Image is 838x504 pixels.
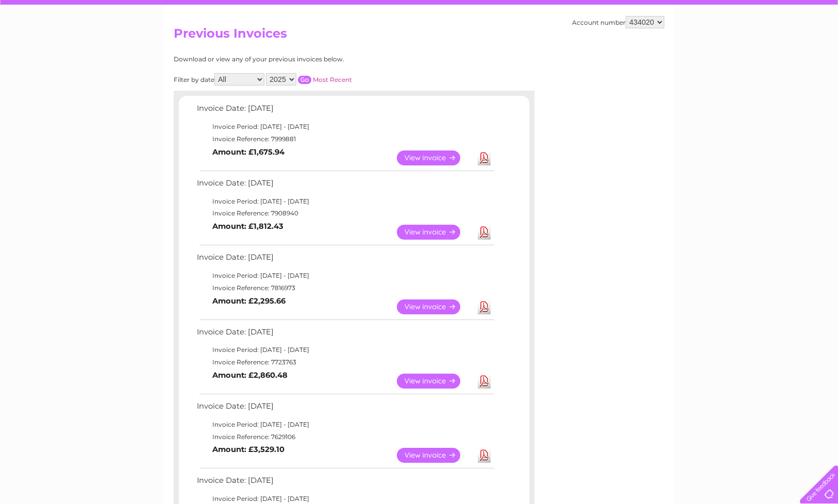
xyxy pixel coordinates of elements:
td: Invoice Reference: 7816973 [194,282,496,294]
a: View [397,150,473,165]
td: Invoice Date: [DATE] [194,325,496,344]
a: Blog [748,44,763,52]
a: View [397,448,473,463]
div: Download or view any of your previous invoices below. [174,56,444,63]
td: Invoice Period: [DATE] - [DATE] [194,195,496,208]
td: Invoice Reference: 7629106 [194,431,496,443]
div: Account number [572,16,664,28]
a: Telecoms [711,44,742,52]
td: Invoice Period: [DATE] - [DATE] [194,121,496,133]
a: Energy [682,44,705,52]
b: Amount: £1,812.43 [212,222,283,231]
b: Amount: £1,675.94 [212,147,284,157]
b: Amount: £3,529.10 [212,445,284,454]
a: 0333 014 3131 [644,5,715,18]
a: Most Recent [313,76,352,83]
a: View [397,374,473,389]
a: Log out [804,44,828,52]
div: Clear Business is a trading name of Verastar Limited (registered in [GEOGRAPHIC_DATA] No. 3667643... [176,6,663,50]
td: Invoice Date: [DATE] [194,102,496,121]
td: Invoice Period: [DATE] - [DATE] [194,418,496,431]
td: Invoice Period: [DATE] - [DATE] [194,344,496,356]
div: Filter by date [174,73,444,86]
a: Contact [769,44,795,52]
a: Water [657,44,676,52]
td: Invoice Period: [DATE] - [DATE] [194,270,496,282]
a: Download [478,150,491,165]
td: Invoice Date: [DATE] [194,399,496,418]
b: Amount: £2,295.66 [212,296,286,306]
a: Download [478,448,491,463]
a: Download [478,374,491,389]
a: View [397,299,473,314]
td: Invoice Reference: 7999881 [194,133,496,145]
td: Invoice Date: [DATE] [194,250,496,270]
img: logo.png [29,27,82,58]
a: View [397,225,473,240]
h2: Previous Invoices [174,26,664,46]
td: Invoice Date: [DATE] [194,176,496,195]
a: Download [478,299,491,314]
td: Invoice Date: [DATE] [194,474,496,493]
td: Invoice Reference: 7908940 [194,207,496,220]
td: Invoice Reference: 7723763 [194,356,496,368]
a: Download [478,225,491,240]
b: Amount: £2,860.48 [212,371,288,380]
